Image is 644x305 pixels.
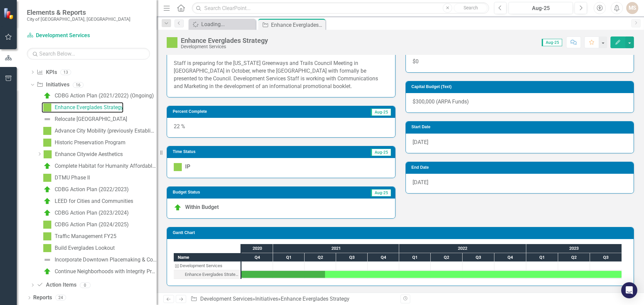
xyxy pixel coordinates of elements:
a: Development Services [27,32,111,40]
h3: Time Status [173,150,286,154]
div: Development Services [180,261,222,270]
div: Q4 [241,253,273,262]
div: Development Services [174,261,240,270]
div: Q4 [494,253,526,262]
div: Q1 [526,253,558,262]
img: IP [43,244,51,252]
span: Aug-25 [371,189,391,197]
img: IP [44,150,52,158]
a: Initiatives [37,81,69,89]
img: Within Budget [174,204,182,212]
span: $300,000 (ARPA Funds) [413,98,469,105]
div: Q3 [590,253,622,262]
img: IP [174,163,182,171]
span: IP [185,163,190,170]
a: Build Everglades Lookout [42,243,115,253]
a: CDBG Action Plan (2022/2023) [42,184,129,195]
div: CDBG Action Plan (2023/2024) [55,210,129,216]
span: Aug-25 [371,149,391,156]
div: Q3 [336,253,368,262]
h3: End Date [412,165,631,170]
div: Traffic Management FY25 [55,233,116,239]
p: Staff is preparing for the [US_STATE] Greenways and Trails Council Meeting in [GEOGRAPHIC_DATA] i... [174,60,388,90]
div: 2020 [241,244,273,253]
span: Aug-25 [542,39,562,46]
h3: Percent Complete [173,109,308,114]
div: Enhance Citywide Aesthetics [55,151,123,157]
div: Task: Development Services Start date: 2020-10-01 End date: 2020-10-02 [174,261,240,270]
div: Development Services [181,44,268,49]
button: MS [626,2,638,14]
img: C [43,209,51,217]
div: 2022 [399,244,526,253]
div: 0 [80,282,91,288]
img: Not Defined [43,256,51,264]
div: Enhance Everglades Strategy [55,104,123,110]
a: Traffic Management FY25 [42,231,116,242]
span: [DATE] [413,139,428,145]
span: Search [464,5,478,10]
a: Enhance Everglades Strategy [42,102,123,113]
div: Task: Start date: 2020-10-01 End date: 2023-09-30 [174,270,240,279]
img: IP [43,103,51,111]
span: $0 [413,58,419,65]
a: Initiatives [255,296,278,302]
div: Continue Neighborhoods with Integrity Program [55,269,157,275]
div: Enhance Everglades Strategy [281,296,350,302]
h3: Gantt Chart [173,231,630,235]
div: Q2 [431,253,463,262]
img: IP [43,221,51,229]
a: DTMU Phase II [42,172,90,183]
h3: Capital Budget (Text) [412,85,631,89]
div: Relocate [GEOGRAPHIC_DATA] [55,116,127,122]
img: ClearPoint Strategy [3,8,15,19]
div: 22 % [167,118,395,137]
a: Complete Habitat for Humanity Affordable Housing [42,161,157,171]
span: [DATE] [413,179,428,185]
img: IP [43,232,51,240]
div: Complete Habitat for Humanity Affordable Housing [55,163,157,169]
div: Incorporate Downtown Placemaking & Connectivity [55,257,157,263]
span: Within Budget [185,204,219,210]
div: Historic Preservation Program [55,140,125,146]
a: Reports [33,294,52,302]
div: CDBG Action Plan (2024/2025) [55,222,129,228]
div: CDBG Action Plan (2022/2023) [55,186,129,193]
img: Not Defined [43,115,51,123]
div: Loading... [201,20,254,28]
img: C [43,268,51,276]
div: Enhance Everglades Strategy [271,21,324,29]
div: Aug-25 [511,4,571,12]
a: CDBG Action Plan (2021/2022) (Ongoing) [42,90,154,101]
a: Advance City Mobility (previously Establish Bike Lanes) [42,126,157,136]
div: Enhance Everglades Strategy [185,270,238,279]
div: Build Everglades Lookout [55,245,115,251]
div: Q3 [463,253,494,262]
div: Enhance Everglades Strategy [181,37,268,44]
input: Search ClearPoint... [192,2,489,14]
img: IP [43,174,51,182]
h3: Start Date [412,125,631,129]
img: C [43,162,51,170]
img: C [43,92,51,100]
div: 2023 [526,244,622,253]
button: Search [454,3,487,13]
div: CDBG Action Plan (2021/2022) (Ongoing) [55,93,154,99]
a: Enhance Citywide Aesthetics [42,149,123,160]
div: Q2 [558,253,590,262]
div: Open Intercom Messenger [621,282,637,298]
img: IP [167,37,177,48]
a: Loading... [190,20,254,28]
div: LEED for Cities and Communities [55,198,133,204]
span: Elements & Reports [27,8,130,16]
input: Search Below... [27,48,150,60]
div: DTMU Phase II [55,175,90,181]
a: Relocate [GEOGRAPHIC_DATA] [42,114,127,125]
div: 16 [73,82,84,88]
img: C [43,185,51,194]
div: » » [191,295,395,303]
span: Aug-25 [371,108,391,116]
a: Continue Neighborhoods with Integrity Program [42,266,157,277]
a: Incorporate Downtown Placemaking & Connectivity [42,254,157,265]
